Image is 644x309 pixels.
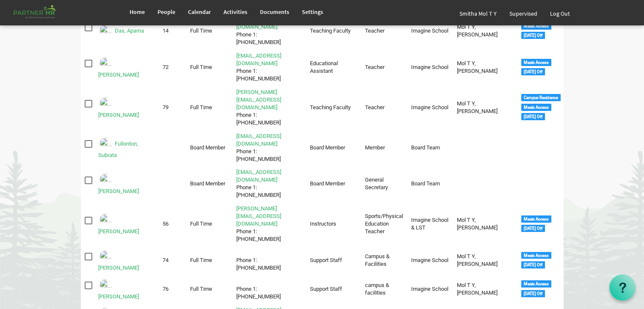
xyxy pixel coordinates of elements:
[186,203,232,245] td: Full Time column header Personnel Type
[232,14,306,48] td: aparna@imagineschools.inPhone 1: +919668736179 is template cell column header Contact Info
[407,167,453,201] td: Board Team column header Departments
[521,94,561,101] div: Campus Residence
[98,172,113,188] img: Emp-bb320c71-32d4-47a5-8c64-70be61bf7c75.png
[361,131,407,165] td: Member column header Job Title
[186,87,232,128] td: Full Time column header Personnel Type
[98,212,113,228] img: Emp-f7beb9f7-2d65-468a-af23-8ea234951bdd.png
[521,22,551,30] div: Meals Access
[407,247,453,273] td: Imagine School column header Departments
[517,276,564,302] td: <div class="tag label label-default">Meals Access</div> <div class="tag label label-default">Sund...
[517,87,564,128] td: <div class="tag label label-default">Campus Residence</div> <div class="tag label label-default">...
[94,247,159,273] td: Hansda, Saunri is template cell column header Full Name
[232,276,306,302] td: Phone 1: +919337069153 is template cell column header Contact Info
[407,203,453,245] td: Imagine School & LST column header Departments
[130,8,145,16] span: Home
[521,225,545,232] div: [DATE] Off
[232,247,306,273] td: Phone 1: +919827685342 is template cell column header Contact Info
[186,276,232,302] td: Full Time column header Personnel Type
[453,87,517,128] td: Mol T Y, Smitha column header Supervisor
[98,293,139,300] a: [PERSON_NAME]
[521,215,551,223] div: Meals Access
[236,133,281,147] a: [EMAIL_ADDRESS][DOMAIN_NAME]
[94,203,159,245] td: Giri, Sachidananda is template cell column header Full Name
[407,131,453,165] td: Board Team column header Departments
[98,140,138,158] a: Fullonton, Subrata
[521,252,551,259] div: Meals Access
[81,14,95,48] td: checkbox
[81,247,95,273] td: checkbox
[159,131,186,165] td: column header ID
[236,89,281,110] a: [PERSON_NAME][EMAIL_ADDRESS][DOMAIN_NAME]
[186,247,232,273] td: Full Time column header Personnel Type
[98,72,139,78] a: [PERSON_NAME]
[521,59,551,66] div: Meals Access
[306,50,361,84] td: Educational Assistant column header Position
[407,50,453,84] td: Imagine School column header Departments
[81,167,95,201] td: checkbox
[521,32,545,39] div: [DATE] Off
[232,203,306,245] td: sachidananda@imagineschools.inPhone 1: +916371599646 is template cell column header Contact Info
[232,167,306,201] td: gs@stepind.orgPhone 1: +919123558022 is template cell column header Contact Info
[186,131,232,165] td: Board Member column header Personnel Type
[306,167,361,201] td: Board Member column header Position
[158,8,175,16] span: People
[306,14,361,48] td: Teaching Faculty column header Position
[81,203,95,245] td: checkbox
[306,203,361,245] td: Instructors column header Position
[159,276,186,302] td: 76 column header ID
[98,56,113,71] img: Emp-d106ab57-77a4-460e-8e39-c3c217cc8641.png
[453,50,517,84] td: Mol T Y, Smitha column header Supervisor
[94,14,159,48] td: Das, Aparna is template cell column header Full Name
[186,50,232,84] td: Full Time column header Personnel Type
[159,203,186,245] td: 56 column header ID
[159,167,186,201] td: column header ID
[98,278,113,293] img: Emp-b5133725-a088-4fb2-a21a-816fa52aaa5c.png
[94,167,159,201] td: George, Samson is template cell column header Full Name
[94,87,159,128] td: Ekka, Shobha Rani is template cell column header Full Name
[517,247,564,273] td: <div class="tag label label-default">Meals Access</div> <div class="tag label label-default">Sund...
[521,113,545,120] div: [DATE] Off
[521,104,551,111] div: Meals Access
[407,276,453,302] td: Imagine School column header Departments
[236,52,281,66] a: [EMAIL_ADDRESS][DOMAIN_NAME]
[407,14,453,48] td: Imagine School column header Departments
[517,14,564,48] td: <div class="tag label label-default">Meals Access</div> <div class="tag label label-default">Sund...
[81,50,95,84] td: checkbox
[98,112,139,118] a: [PERSON_NAME]
[115,28,144,34] a: Das, Aparna
[453,276,517,302] td: Mol T Y, Smitha column header Supervisor
[94,131,159,165] td: Fullonton, Subrata is template cell column header Full Name
[94,276,159,302] td: Hembram, Champa is template cell column header Full Name
[98,228,139,235] a: [PERSON_NAME]
[361,14,407,48] td: Teacher column header Job Title
[232,50,306,84] td: lisadas@imagineschools.inPhone 1: +919692981119 is template cell column header Contact Info
[453,2,503,25] a: Smitha Mol T Y
[509,10,537,17] span: Supervised
[186,14,232,48] td: Full Time column header Personnel Type
[159,50,186,84] td: 72 column header ID
[517,167,564,201] td: column header Tags
[302,8,323,16] span: Settings
[521,68,545,75] div: [DATE] Off
[98,96,113,111] img: Emp-2633ee26-115b-439e-a7b8-ddb0d1dd37df.png
[186,167,232,201] td: Board Member column header Personnel Type
[517,203,564,245] td: <div class="tag label label-default">Meals Access</div> <div class="tag label label-default">Sund...
[503,2,544,25] a: Supervised
[361,87,407,128] td: Teacher column header Job Title
[521,280,551,287] div: Meals Access
[517,50,564,84] td: <div class="tag label label-default">Meals Access</div> <div class="tag label label-default">Sund...
[232,87,306,128] td: shobha@imagineschools.inPhone 1: +919102065904 is template cell column header Contact Info
[224,8,247,16] span: Activities
[94,50,159,84] td: Das, Lisa is template cell column header Full Name
[81,276,95,302] td: checkbox
[236,205,281,227] a: [PERSON_NAME][EMAIL_ADDRESS][DOMAIN_NAME]
[98,23,113,39] img: Emp-185d491c-97f5-4e8b-837e-d12e7bc2f190.png
[361,276,407,302] td: campus & facilities column header Job Title
[453,247,517,273] td: Mol T Y, Smitha column header Supervisor
[361,50,407,84] td: Teacher column header Job Title
[306,131,361,165] td: Board Member column header Position
[361,167,407,201] td: General Secretary column header Job Title
[361,203,407,245] td: Sports/Physical Education Teacher column header Job Title
[521,290,545,297] div: [DATE] Off
[453,167,517,201] td: column header Supervisor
